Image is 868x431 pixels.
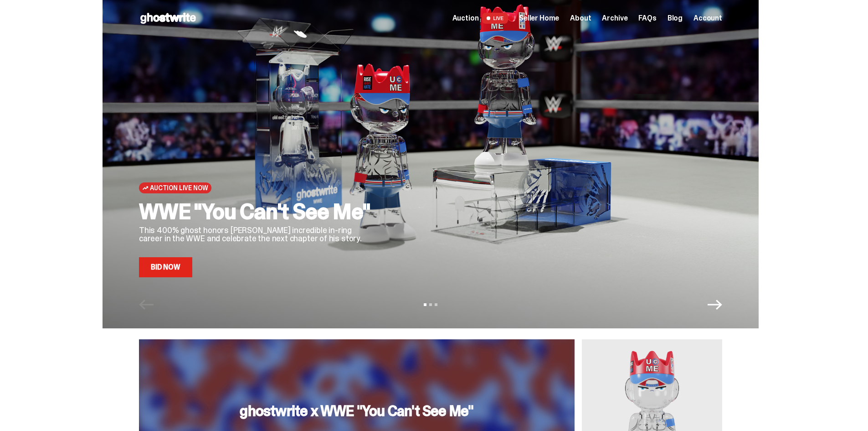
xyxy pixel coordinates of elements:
a: FAQs [638,15,656,22]
span: LIVE [482,13,508,24]
a: Blog [668,15,683,22]
h3: ghostwrite x WWE "You Can't See Me" [240,404,473,418]
span: Auction [452,15,479,22]
a: Account [693,15,722,22]
a: Bid Now [139,257,192,277]
button: View slide 3 [435,303,437,306]
p: This 400% ghost honors [PERSON_NAME] incredible in-ring career in the WWE and celebrate the next ... [139,226,376,243]
button: View slide 1 [424,303,426,306]
button: View slide 2 [429,303,432,306]
a: Seller Home [519,15,559,22]
button: Next [708,297,722,312]
span: Auction Live Now [150,184,208,192]
a: Auction LIVE [452,13,508,24]
a: Archive [602,15,627,22]
a: About [570,15,591,22]
h2: WWE "You Can't See Me" [139,201,376,223]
